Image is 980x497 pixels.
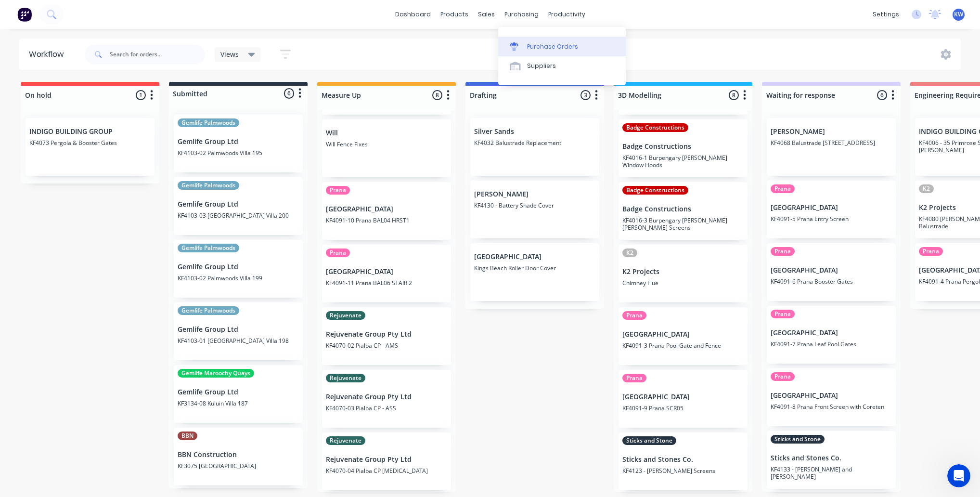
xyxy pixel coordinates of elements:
div: Badge ConstructionsBadge ConstructionsKF4016-1 Burpengary [PERSON_NAME] Window Hoods [619,119,748,177]
div: [GEOGRAPHIC_DATA]Kings Beach Roller Door Cover [470,243,599,301]
p: K2 Projects [622,268,744,276]
div: Prana [326,248,350,257]
p: [GEOGRAPHIC_DATA] [771,329,892,337]
p: [GEOGRAPHIC_DATA] [771,392,892,400]
p: Rejuvenate Group Pty Ltd [326,456,447,464]
div: Prana [622,374,646,382]
p: Silver Sands [474,128,595,136]
p: KF3134-08 Kuluin Villa 187 [178,400,299,407]
p: [PERSON_NAME] [474,190,595,198]
div: K2K2 ProjectsChimney Flue [619,245,748,302]
p: KF4133 - [PERSON_NAME] and [PERSON_NAME] [771,466,892,480]
div: Close [169,4,186,21]
h1: Maricar [47,5,76,12]
div: purchasing [500,7,543,22]
div: I’ll double-check this with [PERSON_NAME] and get back to you shortly. [15,155,150,183]
div: RejuvenateRejuvenate Group Pty LtdKF4070-02 Pialba CP - AMS [322,307,451,365]
div: Kim says… [8,196,185,225]
p: KF4070-02 Pialba CP - AMS [326,342,447,349]
button: Upload attachment [15,315,23,323]
p: [GEOGRAPHIC_DATA] [622,393,744,401]
div: Prana [622,311,646,320]
p: KF4016-3 Burpengary [PERSON_NAME] [PERSON_NAME] Screens [622,217,744,231]
div: Hi [PERSON_NAME], how may I assist you [DATE]? [15,31,150,50]
div: I’ll double-check this with [PERSON_NAME] and get back to you shortly. [8,149,158,189]
p: KF4016-1 Burpengary [PERSON_NAME] Window Hoods [622,154,744,169]
p: KF4091-11 Prana BAL06 STAIR 2 [326,279,447,287]
p: KF4070-04 Pialba CP [MEDICAL_DATA] [326,467,447,474]
div: Badge Constructions [622,123,688,132]
div: Gemlife PalmwoodsGemlife Group LtdKF4103-03 [GEOGRAPHIC_DATA] Villa 200 [174,177,303,235]
p: [GEOGRAPHIC_DATA] [771,266,892,275]
span: Views [220,49,239,59]
p: Active [47,12,66,22]
div: Rejuvenate [326,311,365,320]
p: Gemlife Group Ltd [178,200,299,209]
div: Prana[GEOGRAPHIC_DATA]KF4091-8 Prana Front Screen with Coreten [767,368,896,426]
p: KF4091-3 Prana Pool Gate and Fence [622,342,744,349]
div: Maricar says… [8,149,185,197]
img: Factory [17,7,32,22]
a: dashboard [390,7,436,22]
div: Sticks and StoneSticks and Stones Co.KF4123 - [PERSON_NAME] Screens [619,432,748,490]
div: Hi [PERSON_NAME]! Hope you're well. We shared an updated product upload sheet with [PERSON_NAME],... [42,70,177,136]
div: Prana [771,184,795,193]
div: Gemlife Maroochy QuaysGemlife Group LtdKF3134-08 Kuluin Villa 187 [174,365,303,423]
p: KF4091-6 Prana Booster Gates [771,278,892,285]
div: Prana [771,247,795,256]
button: Send a message… [165,312,181,327]
p: Rejuvenate Group Pty Ltd [326,393,447,401]
div: Gemlife Palmwoods [178,244,239,252]
button: Gif picker [46,315,53,323]
p: Will Fence Fixes [326,141,447,148]
p: KF4068 Balustrade [STREET_ADDRESS] [771,139,892,146]
div: Rejuvenate [326,374,365,382]
div: Prana[GEOGRAPHIC_DATA]KF4091-3 Prana Pool Gate and Fence [619,307,748,365]
div: Gemlife Palmwoods [178,118,239,127]
p: KF4103-01 [GEOGRAPHIC_DATA] Villa 198 [178,337,299,344]
div: WillWill Fence Fixes [322,119,451,177]
div: productivity [543,7,590,22]
div: Thanks for waiting, [PERSON_NAME]. We’re currently working on it however, there isn’t a confirmed... [15,231,150,288]
p: KF4103-02 Palmwoods Villa 195 [178,149,299,157]
button: go back [6,4,25,22]
p: KF4091-9 Prana SCR05 [622,405,744,412]
div: Prana [771,310,795,318]
p: BBN Construction [178,451,299,459]
div: Thanks! [150,202,177,212]
p: Chimney Flue [622,279,744,287]
div: Sticks and Stone [771,435,825,444]
p: KF4070-03 Pialba CP - ASS [326,405,447,412]
div: BBNBBN ConstructionKF3075 [GEOGRAPHIC_DATA] [174,428,303,485]
p: KF4103-02 Palmwoods Villa 199 [178,275,299,282]
div: sales [473,7,500,22]
p: [GEOGRAPHIC_DATA] [326,268,447,276]
p: KF4091-5 Prana Entry Screen [771,215,892,222]
div: Badge Constructions [622,186,688,195]
div: Prana[GEOGRAPHIC_DATA]KF4091-9 Prana SCR05 [619,370,748,428]
p: Gemlife Group Ltd [178,263,299,271]
div: Prana[GEOGRAPHIC_DATA]KF4091-11 Prana BAL06 STAIR 2 [322,245,451,302]
input: Search for orders... [110,45,205,64]
div: Gemlife Maroochy Quays [178,369,254,378]
p: [GEOGRAPHIC_DATA] [326,205,447,213]
p: INDIGO BUILDING GROUP [29,128,151,136]
div: Silver SandsKF4032 Balustrade Replacement [470,118,599,176]
textarea: Message… [8,295,184,312]
p: Gemlife Group Ltd [178,138,299,146]
div: Suppliers [527,62,556,70]
div: Prana[GEOGRAPHIC_DATA]KF4091-6 Prana Booster Gates [767,243,896,301]
div: Gemlife PalmwoodsGemlife Group LtdKF4103-02 Palmwoods Villa 199 [174,240,303,298]
div: K2 [919,184,934,193]
div: Maricar says… [8,26,185,64]
p: Badge Constructions [622,205,744,213]
p: Rejuvenate Group Pty Ltd [326,330,447,339]
p: KF4073 Pergola & Booster Gates [29,139,151,146]
div: Prana[GEOGRAPHIC_DATA]KF4091-7 Prana Leaf Pool Gates [767,306,896,364]
div: Maricar says… [8,225,185,311]
img: Profile image for Maricar [27,5,43,21]
button: Emoji picker [30,315,38,323]
button: Home [151,4,169,22]
div: Gemlife Palmwoods [178,306,239,315]
div: Prana [771,372,795,381]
